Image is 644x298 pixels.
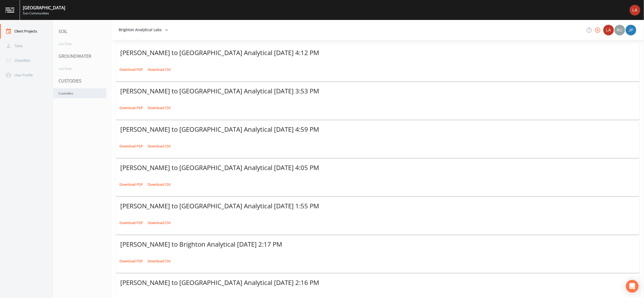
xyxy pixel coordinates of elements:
[120,87,635,95] div: [PERSON_NAME] to [GEOGRAPHIC_DATA] Analytical [DATE] 3:53 PM
[118,180,144,189] a: Download PDF
[118,219,144,227] a: Download PDF
[120,278,635,287] div: [PERSON_NAME] to [GEOGRAPHIC_DATA] Analytical [DATE] 2:16 PM
[118,104,144,112] a: Download PDF
[120,125,635,134] div: [PERSON_NAME] to [GEOGRAPHIC_DATA] Analytical [DATE] 4:59 PM
[146,65,172,74] a: Download CSV
[118,65,144,74] a: Download PDF
[146,142,172,150] a: Download CSV
[23,5,65,11] div: [GEOGRAPHIC_DATA]
[5,7,14,13] img: logo
[53,73,112,88] div: CUSTODIES
[625,25,637,35] div: Joshua gere Paul
[120,163,635,172] div: [PERSON_NAME] to [GEOGRAPHIC_DATA] Analytical [DATE] 4:05 PM
[146,104,172,112] a: Download CSV
[120,48,635,57] div: [PERSON_NAME] to [GEOGRAPHIC_DATA] Analytical [DATE] 4:12 PM
[53,88,106,98] a: Custodies
[603,25,614,35] img: bd2ccfa184a129701e0c260bc3a09f9b
[626,280,639,293] div: Open Intercom Messenger
[23,11,65,16] div: Sun Communities
[626,25,636,35] img: 41241ef155101aa6d92a04480b0d0000
[118,142,144,150] a: Download PDF
[117,25,170,35] button: Brighton Analytical Labs
[120,202,635,210] div: [PERSON_NAME] to [GEOGRAPHIC_DATA] Analytical [DATE] 1:55 PM
[146,219,172,227] a: Download CSV
[146,257,172,265] a: Download CSV
[53,49,112,64] div: GROUNDWATER
[614,25,625,35] div: Russell Schindler
[120,240,635,249] div: [PERSON_NAME] to Brighton Analytical [DATE] 2:17 PM
[53,39,106,49] a: Lab Data
[118,257,144,265] a: Download PDF
[630,5,640,15] img: bd2ccfa184a129701e0c260bc3a09f9b
[53,64,106,73] a: Lab Data
[53,24,112,39] div: SOIL
[146,180,172,189] a: Download CSV
[603,25,614,35] div: Brighton Analytical
[614,25,625,35] img: a5c06d64ce99e847b6841ccd0307af82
